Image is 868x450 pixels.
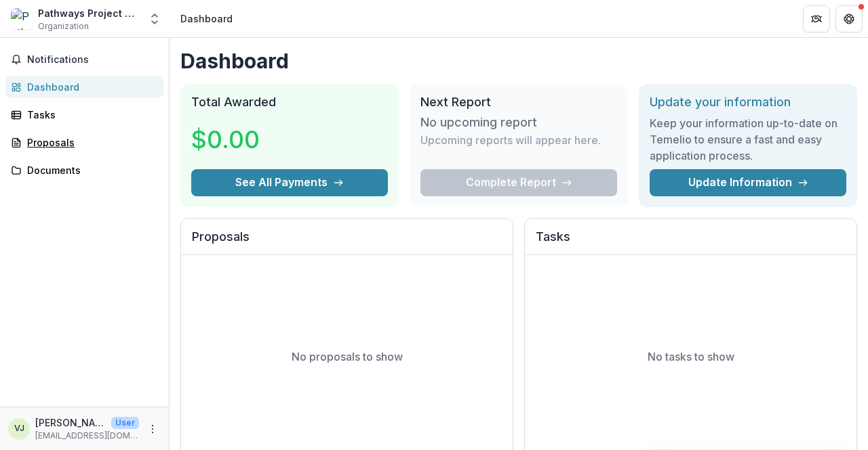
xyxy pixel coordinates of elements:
a: Documents [5,159,163,181]
a: Dashboard [5,76,163,98]
a: Proposals [5,131,163,154]
div: Documents [27,163,153,177]
button: Open entity switcher [145,5,164,32]
span: Organization [38,20,89,32]
a: Tasks [5,104,163,126]
button: More [144,421,161,437]
img: Pathways Project Coalition of the Ozarks [11,8,33,30]
h1: Dashboard [180,49,857,73]
button: Get Help [835,5,863,32]
h2: Update your information [650,95,846,110]
button: Notifications [5,49,163,70]
h2: Next Report [420,95,617,110]
h2: Proposals [192,229,502,255]
p: Upcoming reports will appear here. [420,132,601,148]
p: [EMAIL_ADDRESS][DOMAIN_NAME] [35,430,139,442]
div: Proposals [27,135,153,150]
div: Pathways Project Coalition of the Ozarks [38,6,140,20]
h3: Keep your information up-to-date on Temelio to ensure a fast and easy application process. [650,115,846,164]
div: Dashboard [180,12,233,26]
h3: No upcoming report [420,115,537,130]
span: Notifications [27,54,158,66]
p: [PERSON_NAME] [35,415,106,430]
a: Update Information [650,169,846,196]
h3: $0.00 [191,121,293,158]
p: No proposals to show [292,348,403,365]
p: No tasks to show [648,348,734,365]
div: Dashboard [27,80,153,94]
div: Veloris Juneman [14,424,24,433]
button: Partners [803,5,830,32]
h2: Tasks [536,229,846,255]
button: See All Payments [191,169,388,196]
p: User [111,417,139,429]
div: Tasks [27,108,153,122]
nav: breadcrumb [175,9,238,28]
h2: Total Awarded [191,95,388,110]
